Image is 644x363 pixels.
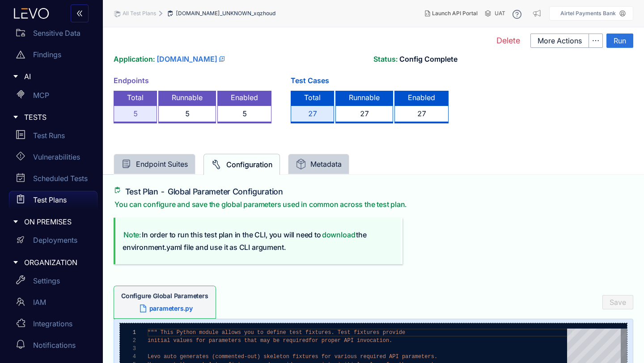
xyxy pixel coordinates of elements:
span: Levo auto generates (commented-out) skeleton fixtu [148,354,309,360]
span: initial values for parameters that may be required [148,338,309,344]
a: Integrations [9,315,97,336]
a: Settings [9,272,97,293]
div: AI [5,67,97,86]
p: Sensitive Data [33,29,80,37]
div: Configuration [211,159,272,170]
span: double-left [76,10,83,18]
div: TESTS [5,108,97,127]
span: res for various required API parameters. [309,354,437,360]
button: double-left [71,4,89,22]
label: Application: [114,55,373,63]
p: Test Runs [33,131,65,139]
a: Test Plans [9,191,97,212]
div: ON PREMISES [5,212,97,231]
div: ORGANIZATION [5,253,97,272]
p: MCP [33,91,49,99]
p: Notifications [33,341,76,349]
button: More Actions [530,34,589,48]
a: Vulnerabilities [9,148,97,169]
div: 1 [120,329,136,337]
div: Runnable [335,91,393,106]
div: Total [291,91,334,106]
span: Configure Global Parameters [121,291,208,301]
span: Delete [496,36,520,46]
p: Settings [33,277,60,285]
p: Scheduled Tests [33,174,88,182]
div: Runnable [158,91,216,106]
div: Enabled [394,91,449,106]
span: caret-right [13,114,19,120]
p: Integrations [33,320,72,328]
div: Metadata [296,159,342,169]
a: Scheduled Tests [9,169,97,191]
a: MCP [9,86,97,108]
span: team [16,297,25,306]
h4: Test Plan - Global Parameter Configuration [125,186,283,198]
span: ON PREMISES [24,218,90,226]
p: Airtel Payments Bank [560,10,616,17]
span: Config Complete [398,55,458,63]
span: warning [16,50,25,59]
div: 2 [120,337,136,345]
label: Endpoints [114,76,149,85]
div: Total [114,91,157,106]
div: Enabled [217,91,271,106]
div: 3 [120,345,136,353]
a: Sensitive Data [9,24,97,46]
div: 4 [120,353,136,361]
div: All Test Plans [114,10,156,17]
a: IAM [9,293,97,315]
div: 27 [291,106,334,123]
span: ORGANIZATION [24,258,90,266]
button: Delete [490,34,527,48]
div: 5 [158,106,216,123]
span: AI [24,72,90,80]
span: ixtures. Test fixtures provide [309,329,405,336]
span: More Actions [538,37,582,45]
div: 5 [114,106,157,123]
p: Deployments [33,236,77,244]
p: IAM [33,298,46,306]
div: [DOMAIN_NAME]_UNKNOWN_xqzhoud [167,10,275,17]
label: Status: [373,55,633,63]
p: In order to run this test plan in the CLI, you will need to the environment.yaml file and use it ... [123,228,394,253]
p: Vulnerabilities [33,153,80,161]
a: Test Runs [9,127,97,148]
a: Findings [9,46,97,67]
span: TESTS [24,113,90,121]
span: caret-right [13,73,19,80]
label: Test Cases [291,76,329,85]
p: Findings [33,51,61,59]
span: ellipsis [589,37,602,45]
span: caret-right [13,219,19,225]
textarea: Editor content;Press Alt+F1 for Accessibility Options. [148,329,148,337]
div: Endpoint Suites [121,159,188,169]
a: Deployments [9,232,97,253]
div: 27 [394,106,449,123]
span: Launch API Portal [432,10,478,17]
span: Note: [123,230,142,239]
span: caret-right [13,259,19,266]
button: ellipsis [589,34,603,48]
p: Test Plans [33,196,67,204]
div: parameters.py [121,303,208,314]
span: """ This Python module allows you to define test f [148,329,309,336]
button: Run [606,34,633,48]
div: 5 [217,106,271,123]
span: for proper API invocation. [309,338,392,344]
button: Save [602,295,633,309]
span: download [321,230,356,239]
a: Notifications [9,336,97,358]
p: You can configure and save the global parameters used in common across the test plan. [114,198,633,211]
span: Run [614,37,626,45]
span: UAT [495,10,505,17]
a: [DOMAIN_NAME] [157,55,225,63]
button: Launch API Portal [418,6,485,21]
div: 27 [335,106,393,123]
